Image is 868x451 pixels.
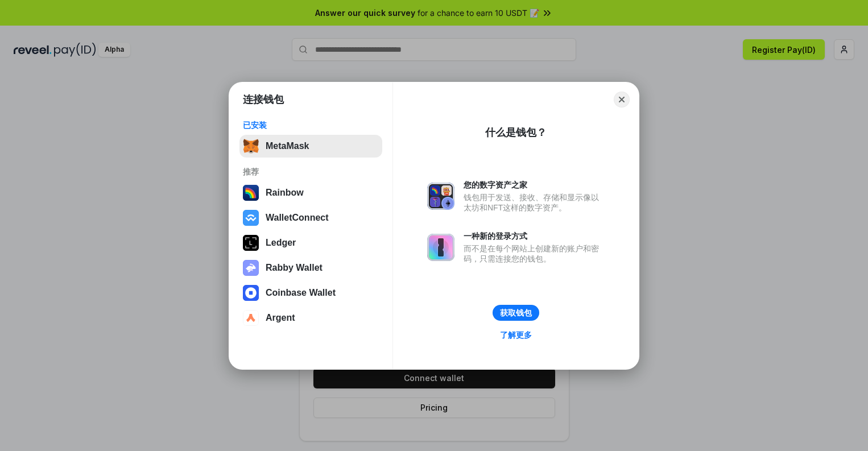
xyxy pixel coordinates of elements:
div: Ledger [266,238,296,248]
div: WalletConnect [266,213,329,223]
div: 获取钱包 [500,308,532,318]
img: svg+xml,%3Csvg%20width%3D%22120%22%20height%3D%22120%22%20viewBox%3D%220%200%20120%20120%22%20fil... [243,185,259,201]
button: WalletConnect [239,206,382,229]
img: svg+xml,%3Csvg%20width%3D%2228%22%20height%3D%2228%22%20viewBox%3D%220%200%2028%2028%22%20fill%3D... [243,310,259,326]
div: 一种新的登录方式 [464,231,605,241]
div: 钱包用于发送、接收、存储和显示像以太坊和NFT这样的数字资产。 [464,192,605,213]
div: Rabby Wallet [266,263,323,273]
div: Argent [266,313,295,323]
button: Coinbase Wallet [239,282,382,304]
img: svg+xml,%3Csvg%20xmlns%3D%22http%3A%2F%2Fwww.w3.org%2F2000%2Fsvg%22%20fill%3D%22none%22%20viewBox... [243,260,259,276]
img: svg+xml,%3Csvg%20fill%3D%22none%22%20height%3D%2233%22%20viewBox%3D%220%200%2035%2033%22%20width%... [243,138,259,154]
img: svg+xml,%3Csvg%20xmlns%3D%22http%3A%2F%2Fwww.w3.org%2F2000%2Fsvg%22%20width%3D%2228%22%20height%3... [243,235,259,251]
img: svg+xml,%3Csvg%20xmlns%3D%22http%3A%2F%2Fwww.w3.org%2F2000%2Fsvg%22%20fill%3D%22none%22%20viewBox... [427,234,454,261]
img: svg+xml,%3Csvg%20width%3D%2228%22%20height%3D%2228%22%20viewBox%3D%220%200%2028%2028%22%20fill%3D... [243,285,259,301]
button: MetaMask [239,135,382,158]
button: Argent [239,307,382,329]
div: 您的数字资产之家 [464,180,605,190]
div: 推荐 [243,167,379,177]
img: svg+xml,%3Csvg%20width%3D%2228%22%20height%3D%2228%22%20viewBox%3D%220%200%2028%2028%22%20fill%3D... [243,210,259,226]
button: Rainbow [239,181,382,204]
button: Ledger [239,231,382,254]
div: 什么是钱包？ [485,126,547,139]
div: 而不是在每个网站上创建新的账户和密码，只需连接您的钱包。 [464,243,605,264]
button: 获取钱包 [493,305,539,321]
div: 已安装 [243,120,379,130]
div: MetaMask [266,141,309,151]
div: Coinbase Wallet [266,288,336,298]
button: Rabby Wallet [239,256,382,279]
div: Rainbow [266,188,304,198]
div: 了解更多 [500,330,532,340]
h1: 连接钱包 [243,93,284,106]
img: svg+xml,%3Csvg%20xmlns%3D%22http%3A%2F%2Fwww.w3.org%2F2000%2Fsvg%22%20fill%3D%22none%22%20viewBox... [427,183,454,210]
button: Close [614,92,630,107]
a: 了解更多 [493,328,539,342]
